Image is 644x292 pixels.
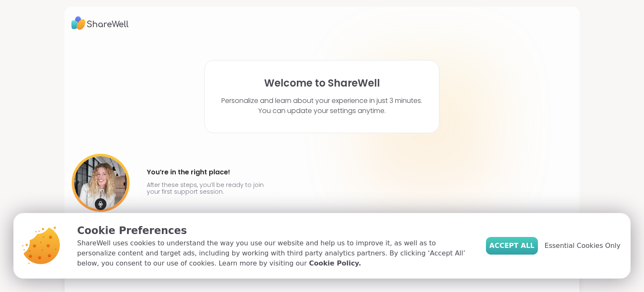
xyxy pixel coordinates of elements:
span: Accept All [489,241,535,251]
p: ShareWell uses cookies to understand the way you use our website and help us to improve it, as we... [77,238,473,268]
p: Personalize and learn about your experience in just 3 minutes. You can update your settings anytime. [221,96,422,116]
h1: Welcome to ShareWell [264,77,380,89]
span: Essential Cookies Only [545,241,621,251]
img: mic icon [95,198,106,210]
p: After these steps, you’ll be ready to join your first support session. [147,182,267,195]
a: Cookie Policy. [309,258,361,268]
h4: You’re in the right place! [147,166,267,179]
button: Accept All [486,237,538,255]
img: User image [72,154,130,212]
img: ShareWell Logo [71,13,129,33]
p: Cookie Preferences [77,223,473,238]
